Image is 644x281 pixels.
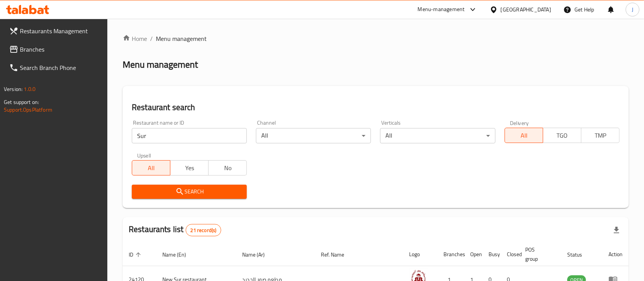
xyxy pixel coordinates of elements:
button: All [505,128,543,143]
span: TMP [584,130,616,141]
span: Status [567,250,592,259]
button: Search [132,185,247,199]
span: Name (En) [162,250,196,259]
span: Restaurants Management [20,26,102,36]
div: All [380,128,495,143]
h2: Menu management [123,58,198,71]
button: TMP [581,128,620,143]
span: Search [138,187,241,197]
div: Total records count [186,224,222,236]
span: J [632,5,633,14]
input: Search for restaurant name or ID.. [132,128,247,143]
th: Branches [437,243,464,266]
label: Delivery [510,120,529,125]
div: Export file [607,221,626,239]
span: Yes [173,162,205,174]
div: Menu-management [418,5,465,14]
span: 21 record(s) [186,227,221,234]
span: Menu management [156,34,207,43]
a: Home [123,34,147,43]
span: Name (Ar) [242,250,275,259]
label: Upsell [137,153,151,158]
span: Search Branch Phone [20,63,102,72]
th: Open [464,243,482,266]
div: All [256,128,371,143]
span: Version: [4,84,23,94]
a: Restaurants Management [3,22,108,40]
li: / [150,34,153,43]
button: Yes [170,160,209,175]
span: Branches [20,45,102,54]
a: Branches [3,40,108,58]
div: [GEOGRAPHIC_DATA] [501,5,551,14]
th: Logo [403,243,437,266]
span: Ref. Name [321,250,354,259]
span: Get support on: [4,97,39,107]
span: 1.0.0 [24,84,36,94]
h2: Restaurants list [129,224,221,236]
button: No [208,160,247,175]
span: POS group [525,245,552,263]
a: Search Branch Phone [3,58,108,77]
th: Closed [501,243,519,266]
span: TGO [546,130,578,141]
span: No [212,162,244,174]
th: Action [602,243,629,266]
nav: breadcrumb [123,34,629,43]
span: All [508,130,540,141]
button: TGO [543,128,581,143]
h2: Restaurant search [132,102,620,113]
th: Busy [482,243,501,266]
span: ID [129,250,143,259]
span: All [135,162,167,174]
a: Support.OpsPlatform [4,105,52,115]
button: All [132,160,170,175]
